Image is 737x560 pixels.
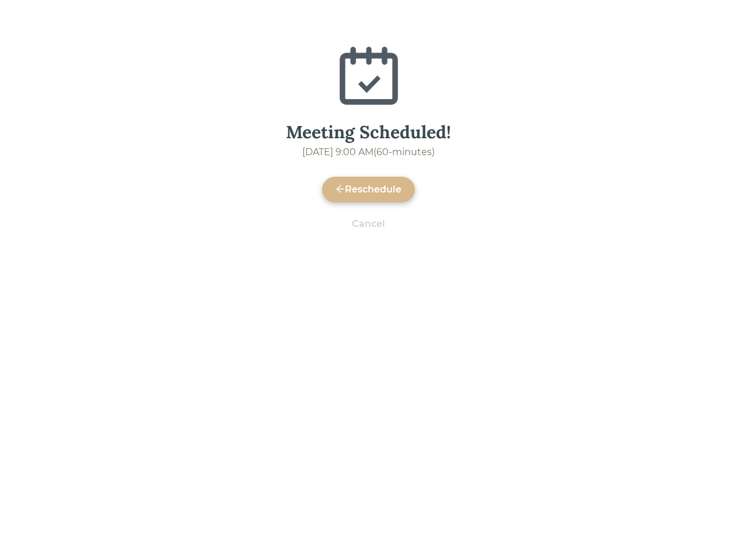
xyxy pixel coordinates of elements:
[145,145,593,159] div: [DATE] 9:00 AM ( 60 -minutes)
[145,119,593,145] div: Meeting Scheduled!
[336,184,345,194] span: arrow-left
[340,47,398,105] img: l3bgdqusna4htkvniink.png
[336,183,401,197] div: Reschedule
[352,217,385,231] div: Cancel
